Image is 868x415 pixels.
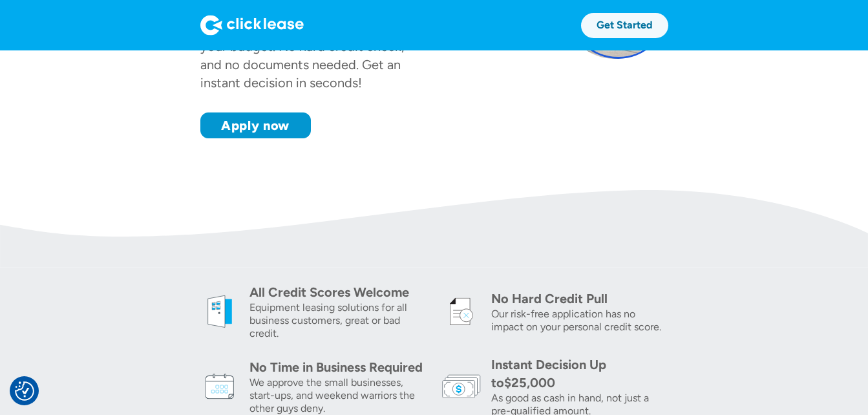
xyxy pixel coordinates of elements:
img: welcome icon [200,292,239,331]
img: Logo [200,15,304,36]
div: Our risk-free application has no impact on your personal credit score. [491,308,668,334]
div: All Credit Scores Welcome [249,283,427,301]
a: Apply now [200,112,311,138]
a: Get Started [581,13,668,38]
div: $25,000 [504,375,555,390]
div: Instant Decision Up to [491,357,606,390]
button: Consent Preferences [15,381,34,401]
div: Equipment leasing solutions for all business customers, great or bad credit. [249,301,427,340]
div: We approve the small businesses, start-ups, and weekend warriors the other guys deny. [249,376,427,415]
div: No Hard Credit Pull [491,290,668,308]
img: Revisit consent button [15,381,34,401]
img: money icon [442,367,481,406]
img: calendar icon [200,367,239,406]
div: No Time in Business Required [249,358,427,376]
img: credit icon [442,292,481,331]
